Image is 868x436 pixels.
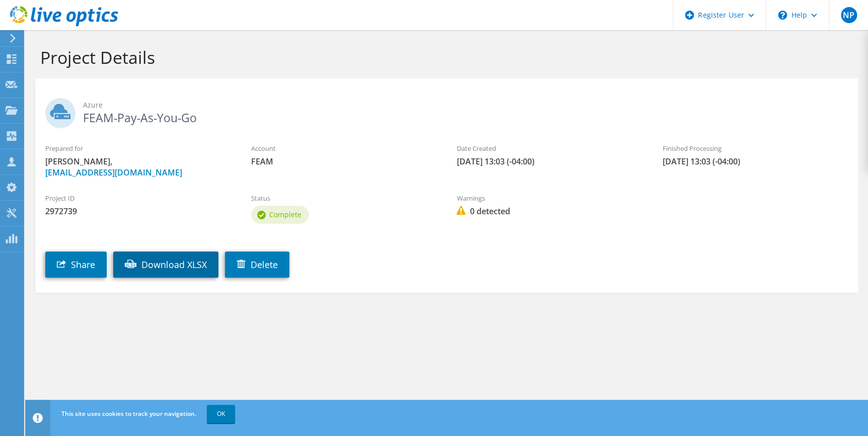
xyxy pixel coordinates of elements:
label: Prepared for [45,143,231,153]
span: This site uses cookies to track your navigation. [61,409,196,418]
span: [DATE] 13:03 (-04:00) [662,156,848,167]
a: Delete [225,251,289,278]
label: Warnings [456,193,642,203]
span: Azure [83,100,848,111]
label: Project ID [45,193,231,203]
a: Download XLSX [113,251,218,278]
span: [DATE] 13:03 (-04:00) [456,156,642,167]
a: Share [45,251,107,278]
span: 2972739 [45,206,231,217]
span: NP [841,7,857,23]
label: Date Created [456,143,642,153]
label: Finished Processing [662,143,848,153]
svg: \n [778,11,787,20]
h2: FEAM-Pay-As-You-Go [45,98,848,123]
a: [EMAIL_ADDRESS][DOMAIN_NAME] [45,167,182,178]
label: Account [251,143,437,153]
span: [PERSON_NAME], [45,156,231,178]
span: Complete [269,210,301,219]
h1: Project Details [40,47,848,68]
span: 0 detected [456,206,642,217]
span: FEAM [251,156,437,167]
a: OK [207,405,235,423]
label: Status [251,193,437,203]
